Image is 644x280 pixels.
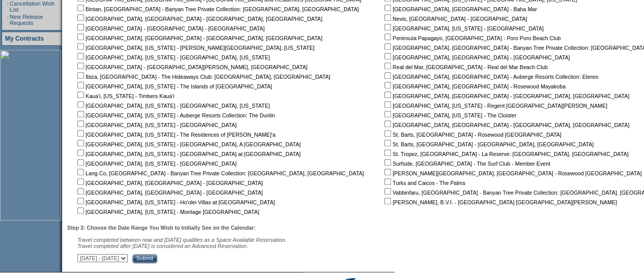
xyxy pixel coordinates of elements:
[382,74,598,80] nobr: [GEOGRAPHIC_DATA], [GEOGRAPHIC_DATA] - Auberge Resorts Collection: Etereo
[382,16,527,22] nobr: Nevis, [GEOGRAPHIC_DATA] - [GEOGRAPHIC_DATA]
[75,74,330,80] nobr: Ibiza, [GEOGRAPHIC_DATA] - The Hideaways Club: [GEOGRAPHIC_DATA], [GEOGRAPHIC_DATA]
[75,45,315,51] nobr: [GEOGRAPHIC_DATA], [US_STATE] - [PERSON_NAME][GEOGRAPHIC_DATA], [US_STATE]
[7,14,9,26] td: ·
[382,54,570,60] nobr: [GEOGRAPHIC_DATA], [GEOGRAPHIC_DATA] - [GEOGRAPHIC_DATA]
[382,83,566,89] nobr: [GEOGRAPHIC_DATA], [GEOGRAPHIC_DATA] - Rosewood Mayakoba
[75,122,237,128] nobr: [GEOGRAPHIC_DATA], [US_STATE] - [GEOGRAPHIC_DATA]
[10,14,43,26] a: New Release Requests
[75,141,300,147] nobr: [GEOGRAPHIC_DATA], [US_STATE] - [GEOGRAPHIC_DATA], A [GEOGRAPHIC_DATA]
[75,25,265,32] nobr: [GEOGRAPHIC_DATA] - [GEOGRAPHIC_DATA] - [GEOGRAPHIC_DATA]
[77,243,248,249] nobr: Travel completed after [DATE] is considered an Advanced Reservation.
[75,64,307,70] nobr: [GEOGRAPHIC_DATA] - [GEOGRAPHIC_DATA][PERSON_NAME], [GEOGRAPHIC_DATA]
[10,1,54,13] a: Cancellation Wish List
[75,161,237,167] nobr: [GEOGRAPHIC_DATA], [US_STATE] - [GEOGRAPHIC_DATA]
[382,180,465,186] nobr: Turks and Caicos - The Palms
[382,199,617,205] nobr: [PERSON_NAME], B.V.I. - [GEOGRAPHIC_DATA] [GEOGRAPHIC_DATA][PERSON_NAME]
[382,112,516,118] nobr: [GEOGRAPHIC_DATA], [US_STATE] - The Cloister
[382,35,561,41] nobr: Peninsula Papagayo, [GEOGRAPHIC_DATA] - Poro Poro Beach Club
[75,199,275,205] nobr: [GEOGRAPHIC_DATA], [US_STATE] - Ho'olei Villas at [GEOGRAPHIC_DATA]
[382,151,628,157] nobr: St. Tropez, [GEOGRAPHIC_DATA] - La Reserve: [GEOGRAPHIC_DATA], [GEOGRAPHIC_DATA]
[132,254,157,263] input: Submit
[75,35,322,41] nobr: [GEOGRAPHIC_DATA], [GEOGRAPHIC_DATA] - [GEOGRAPHIC_DATA], [GEOGRAPHIC_DATA]
[382,161,550,167] nobr: Surfside, [GEOGRAPHIC_DATA] - The Surf Club - Member Event
[382,122,629,128] nobr: [GEOGRAPHIC_DATA], [GEOGRAPHIC_DATA] - [GEOGRAPHIC_DATA], [GEOGRAPHIC_DATA]
[75,16,322,22] nobr: [GEOGRAPHIC_DATA], [GEOGRAPHIC_DATA] - [GEOGRAPHIC_DATA], [GEOGRAPHIC_DATA]
[382,6,537,12] nobr: [GEOGRAPHIC_DATA], [GEOGRAPHIC_DATA] - Baha Mar
[75,132,275,138] nobr: [GEOGRAPHIC_DATA], [US_STATE] - The Residences of [PERSON_NAME]'a
[5,35,44,42] a: My Contracts
[75,151,300,157] nobr: [GEOGRAPHIC_DATA], [US_STATE] - [GEOGRAPHIC_DATA] at [GEOGRAPHIC_DATA]
[75,83,272,89] nobr: [GEOGRAPHIC_DATA], [US_STATE] - The Islands of [GEOGRAPHIC_DATA]
[382,170,641,176] nobr: [PERSON_NAME][GEOGRAPHIC_DATA], [GEOGRAPHIC_DATA] - Rosewood [GEOGRAPHIC_DATA]
[75,180,263,186] nobr: [GEOGRAPHIC_DATA], [GEOGRAPHIC_DATA] - [GEOGRAPHIC_DATA]
[382,132,561,138] nobr: St. Barts, [GEOGRAPHIC_DATA] - Rosewood [GEOGRAPHIC_DATA]
[382,103,607,109] nobr: [GEOGRAPHIC_DATA], [US_STATE] - Regent [GEOGRAPHIC_DATA][PERSON_NAME]
[75,54,270,60] nobr: [GEOGRAPHIC_DATA], [US_STATE] - [GEOGRAPHIC_DATA], [US_STATE]
[382,25,544,32] nobr: [GEOGRAPHIC_DATA], [US_STATE] - [GEOGRAPHIC_DATA]
[75,93,174,99] nobr: Kaua'i, [US_STATE] - Timbers Kaua'i
[382,93,629,99] nobr: [GEOGRAPHIC_DATA], [GEOGRAPHIC_DATA] - [GEOGRAPHIC_DATA], [GEOGRAPHIC_DATA]
[77,237,287,243] span: Travel completed between now and [DATE] qualifies as a Space Available Reservation.
[75,190,263,196] nobr: [GEOGRAPHIC_DATA], [GEOGRAPHIC_DATA] - [GEOGRAPHIC_DATA]
[75,103,270,109] nobr: [GEOGRAPHIC_DATA], [US_STATE] - [GEOGRAPHIC_DATA], [US_STATE]
[382,141,594,147] nobr: St. Barts, [GEOGRAPHIC_DATA] - [GEOGRAPHIC_DATA], [GEOGRAPHIC_DATA]
[75,209,259,215] nobr: [GEOGRAPHIC_DATA], [US_STATE] - Montage [GEOGRAPHIC_DATA]
[67,225,256,231] b: Step 3: Choose the Date Range You Wish to Initially See on the Calendar:
[7,1,9,13] td: ·
[75,6,359,12] nobr: Bintan, [GEOGRAPHIC_DATA] - Banyan Tree Private Collection: [GEOGRAPHIC_DATA], [GEOGRAPHIC_DATA]
[382,64,548,70] nobr: Real del Mar, [GEOGRAPHIC_DATA] - Real del Mar Beach Club
[75,170,364,176] nobr: Lang Co, [GEOGRAPHIC_DATA] - Banyan Tree Private Collection: [GEOGRAPHIC_DATA], [GEOGRAPHIC_DATA]
[75,112,275,118] nobr: [GEOGRAPHIC_DATA], [US_STATE] - Auberge Resorts Collection: The Dunlin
